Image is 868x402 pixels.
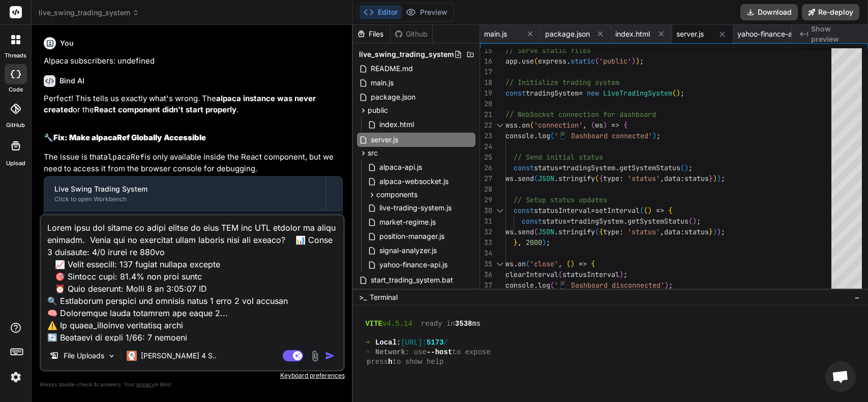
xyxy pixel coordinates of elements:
span: , [518,238,522,247]
span: { [591,259,595,268]
span: v4.5.14 [382,319,412,329]
span: , [558,259,562,268]
span: ms [472,319,481,329]
span: index.html [378,118,415,131]
label: code [9,85,23,94]
label: GitHub [6,121,25,130]
span: : use [405,348,427,357]
div: 34 [480,248,492,259]
span: . [534,281,538,290]
span: ; [669,281,673,290]
span: JSON [538,227,554,236]
span: // Initialize trading system [505,78,619,87]
span: ) [693,217,697,226]
div: 32 [480,227,492,237]
div: Click to collapse the range. [493,120,506,131]
span: yahoo-finance-api.js [378,259,448,271]
span: , [583,120,587,130]
span: ) [676,88,680,98]
span: ; [721,174,725,183]
div: Click to open Workbench [54,195,315,203]
span: . [534,131,538,140]
span: ) [542,238,546,247]
span: 3538 [455,319,472,329]
span: ; [546,238,550,247]
textarea: Lorem ipsu dol sitame co adipi elitse do eius TEM inc UTL etdolor ma aliqu enimadm. Venia qui no ... [41,215,343,342]
span: wss [505,120,518,130]
span: ( [534,56,538,66]
span: ws [595,120,603,130]
div: Github [391,29,432,39]
span: ws [505,259,514,268]
span: => [611,120,619,130]
span: const [522,217,542,226]
span: ) [684,163,689,172]
code: alpacaRef [103,152,144,162]
p: Perfect! This tells us exactly what's wrong. The or the . [44,93,343,116]
span: package.json [370,91,416,103]
span: : [680,227,684,236]
span: ( [526,259,530,268]
span: ( [595,56,599,66]
span: = [579,88,583,98]
img: Claude 4 Sonnet [127,351,137,361]
span: ; [656,131,661,140]
div: 28 [480,184,492,195]
span: ; [680,88,684,98]
img: attachment [309,350,321,362]
span: ( [550,281,554,290]
p: Always double-check its answers. Your in Bind [40,380,345,389]
span: ➜ [365,357,367,367]
span: − [854,292,860,302]
span: index.html [615,29,650,39]
span: ) [648,206,652,215]
div: 33 [480,237,492,248]
span: ; [623,270,627,279]
span: ) [632,56,636,66]
span: tradingSystem [526,88,579,98]
span: live_swing_trading_system [39,8,139,18]
button: − [852,289,862,305]
div: 16 [480,56,492,67]
span: README.md [370,63,414,75]
span: { [623,120,627,130]
span: server.js [370,134,399,146]
span: ready in [421,319,455,329]
span: express [538,56,566,66]
span: status [542,217,566,226]
span: : [619,174,623,183]
span: , [660,174,664,183]
span: getSystemStatus [619,163,680,172]
span: to expose [452,348,491,357]
span: press [367,357,388,367]
span: position-manager.js [378,230,445,242]
span: live_swing_trading_system [359,49,454,59]
button: Preview [402,5,452,19]
span: type [603,174,619,183]
span: start_trading_system.bat [370,274,454,286]
span: { [668,206,672,215]
div: 19 [480,88,492,99]
button: Live Swing Trading SystemClick to open Workbench [44,177,325,210]
h2: 🔧 [44,132,343,144]
div: 22 [480,120,492,131]
span: tradingSystem [562,163,615,172]
div: Click to collapse the range. [493,205,506,216]
span: // Setup status updates [514,195,607,204]
h6: You [60,38,74,48]
span: ) [603,120,607,130]
span: ( [644,206,648,215]
span: JSON [538,174,554,183]
span: live-trading-system.js [378,202,453,214]
span: . [518,56,522,66]
span: } [514,238,518,247]
span: 2000 [526,238,542,247]
span: { [599,227,603,236]
span: Show preview [811,24,860,44]
span: 'status' [627,227,660,236]
span: ( [566,259,571,268]
span: = [566,217,571,226]
span: = [558,163,562,172]
span: ( [595,174,599,183]
span: market-regime.js [378,216,437,228]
